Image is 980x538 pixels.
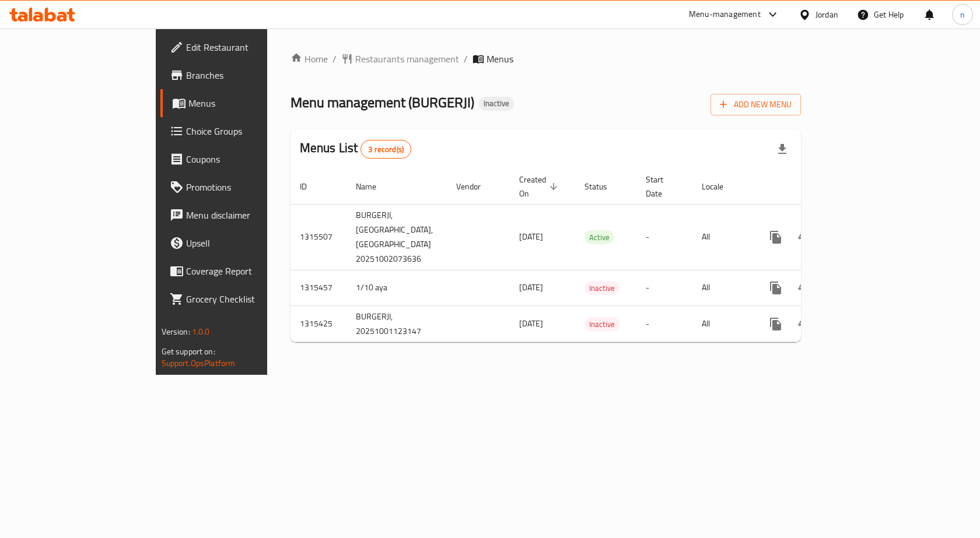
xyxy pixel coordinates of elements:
[464,52,468,66] li: /
[186,236,310,250] span: Upsell
[692,305,752,342] td: All
[790,310,818,338] button: Change Status
[346,204,447,270] td: BURGERJI, [GEOGRAPHIC_DATA],[GEOGRAPHIC_DATA] 20251002073636
[702,180,738,194] span: Locale
[160,89,320,117] a: Menus
[762,310,790,338] button: more
[762,223,790,251] button: more
[300,139,411,159] h2: Menus List
[689,8,761,22] div: Menu-management
[519,229,543,244] span: [DATE]
[815,8,838,21] div: Jordan
[355,52,459,66] span: Restaurants management
[290,89,474,115] span: Menu management ( BURGERJI )
[636,270,692,305] td: -
[188,96,310,110] span: Menus
[636,305,692,342] td: -
[186,40,310,54] span: Edit Restaurant
[584,282,619,295] span: Inactive
[479,97,514,111] div: Inactive
[356,180,391,194] span: Name
[160,201,320,229] a: Menu disclaimer
[160,117,320,145] a: Choice Groups
[519,173,561,201] span: Created On
[300,180,322,194] span: ID
[710,94,801,115] button: Add New Menu
[636,204,692,270] td: -
[479,99,514,108] span: Inactive
[519,280,543,295] span: [DATE]
[290,169,883,343] table: enhanced table
[332,52,337,66] li: /
[290,52,801,66] nav: breadcrumb
[960,8,965,21] span: n
[186,180,310,194] span: Promotions
[487,52,513,66] span: Menus
[456,180,496,194] span: Vendor
[186,68,310,82] span: Branches
[692,204,752,270] td: All
[186,208,310,222] span: Menu disclaimer
[162,356,236,371] a: Support.OpsPlatform
[160,173,320,201] a: Promotions
[346,270,447,305] td: 1/10 aya
[160,285,320,313] a: Grocery Checklist
[186,292,310,306] span: Grocery Checklist
[762,274,790,302] button: more
[790,223,818,251] button: Change Status
[160,61,320,89] a: Branches
[192,324,210,339] span: 1.0.0
[346,305,447,342] td: BURGERJI, 20251001123147
[186,264,310,278] span: Coverage Report
[519,316,543,331] span: [DATE]
[341,52,459,66] a: Restaurants management
[160,33,320,61] a: Edit Restaurant
[584,231,614,244] span: Active
[768,135,796,163] div: Export file
[160,229,320,257] a: Upsell
[186,124,310,138] span: Choice Groups
[162,344,215,359] span: Get support on:
[692,270,752,305] td: All
[361,144,411,155] span: 3 record(s)
[752,169,883,205] th: Actions
[584,180,622,194] span: Status
[646,173,678,201] span: Start Date
[186,152,310,166] span: Coupons
[160,257,320,285] a: Coverage Report
[162,324,190,339] span: Version:
[720,97,792,112] span: Add New Menu
[160,145,320,173] a: Coupons
[584,318,619,331] span: Inactive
